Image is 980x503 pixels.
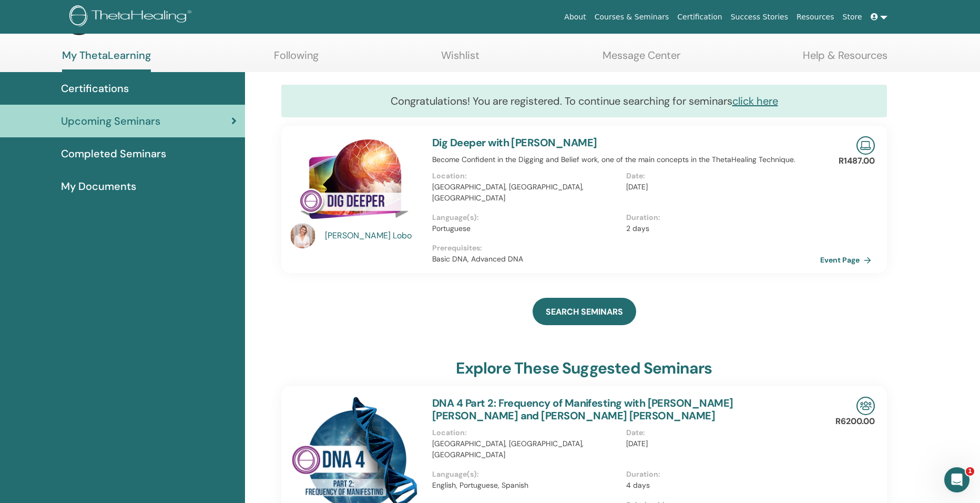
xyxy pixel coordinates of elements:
p: Language(s) : [432,212,620,223]
p: R6200.00 [835,415,875,428]
p: Location : [432,170,620,182]
a: click here [732,94,778,108]
p: Duration : [626,469,814,480]
p: Location : [432,427,620,438]
a: Resources [792,7,839,27]
img: default.jpg [290,223,315,248]
div: Congratulations! You are registered. To continue searching for seminars [281,85,887,117]
a: Wishlist [441,49,479,69]
p: English, Portuguese, Spanish [432,480,620,491]
p: [GEOGRAPHIC_DATA], [GEOGRAPHIC_DATA], [GEOGRAPHIC_DATA] [432,182,620,204]
iframe: Intercom live chat [944,467,969,492]
p: Prerequisites : [432,243,820,254]
span: Certifications [61,81,129,96]
a: Courses & Seminars [590,7,673,27]
img: In-Person Seminar [856,397,875,415]
p: [DATE] [626,438,814,449]
span: Upcoming Seminars [61,113,160,129]
a: Following [274,49,319,69]
p: [DATE] [626,182,814,193]
p: Duration : [626,212,814,223]
p: Date : [626,170,814,182]
a: Message Center [603,49,680,69]
img: logo.png [69,5,195,29]
span: 1 [966,467,974,476]
p: R1487.00 [839,155,875,167]
p: Language(s) : [432,469,620,480]
p: Basic DNA, Advanced DNA [432,254,820,265]
p: 4 days [626,480,814,491]
a: [PERSON_NAME] Lobo [325,229,422,242]
span: My Documents [61,178,136,194]
h3: explore these suggested seminars [456,359,712,378]
a: My ThetaLearning [62,49,151,72]
p: Date : [626,427,814,438]
img: Dig Deeper [290,136,420,226]
p: 2 days [626,223,814,234]
a: Dig Deeper with [PERSON_NAME] [432,136,597,149]
a: SEARCH SEMINARS [533,298,636,325]
p: Portuguese [432,223,620,234]
img: Live Online Seminar [856,136,875,155]
a: Event Page [820,252,875,268]
a: Certification [673,7,726,27]
span: Completed Seminars [61,146,166,162]
a: Success Stories [727,7,792,27]
a: Help & Resources [803,49,887,69]
span: SEARCH SEMINARS [546,306,623,317]
a: About [560,7,590,27]
p: [GEOGRAPHIC_DATA], [GEOGRAPHIC_DATA], [GEOGRAPHIC_DATA] [432,438,620,460]
a: DNA 4 Part 2: Frequency of Manifesting with [PERSON_NAME] [PERSON_NAME] and [PERSON_NAME] [PERSON... [432,396,733,422]
a: Store [839,7,866,27]
p: Become Confident in the Digging and Belief work, one of the main concepts in the ThetaHealing Tec... [432,154,820,165]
